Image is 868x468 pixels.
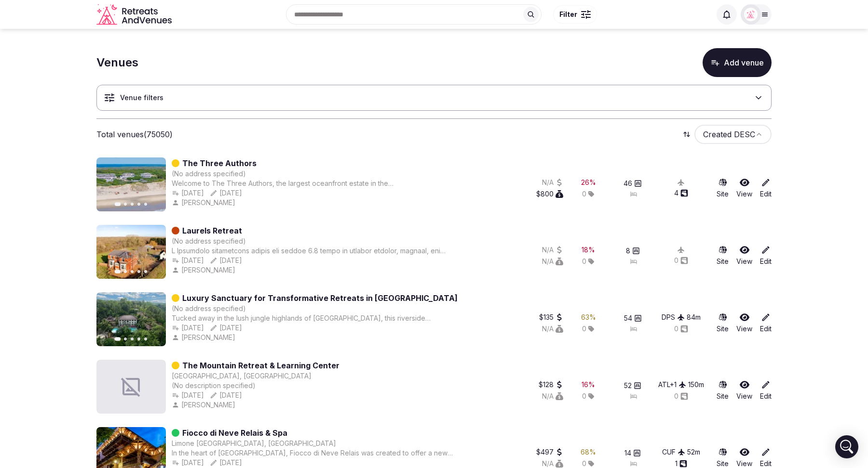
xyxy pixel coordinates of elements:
button: [DATE] [172,323,204,333]
button: N/A [542,245,563,255]
button: 52m [687,447,700,457]
button: 8 [626,246,640,256]
svg: Retreats and Venues company logo [96,4,174,26]
a: Fiocco di Neve Relais & Spa [182,427,287,439]
button: ATL+1 [658,380,686,390]
button: Site [717,312,729,334]
span: 0 [582,257,586,266]
div: $135 [539,312,563,322]
button: Go to slide 4 [137,203,140,206]
button: Go to slide 1 [115,202,121,206]
div: N/A [542,178,563,187]
div: 0 [674,256,688,265]
span: 54 [624,313,632,323]
p: Total venues (75050) [96,129,173,140]
button: 26% [581,178,596,187]
button: Go to slide 1 [115,337,121,341]
a: Edit [760,178,772,199]
button: [PERSON_NAME] [172,400,237,410]
button: [PERSON_NAME] [172,333,237,342]
button: [DATE] [172,458,204,468]
button: Go to slide 3 [131,338,134,340]
div: 52 m [687,447,700,457]
button: [DATE] [210,188,242,198]
div: N/A [542,391,563,401]
div: [DATE] [210,256,242,265]
button: [DATE] [172,256,204,265]
a: Edit [760,380,772,401]
span: 0 [582,324,586,334]
button: Filter [553,5,597,24]
span: Filter [559,10,577,19]
button: Go to slide 3 [131,270,134,273]
button: Go to slide 5 [144,203,147,206]
button: [PERSON_NAME] [172,198,237,208]
span: 0 [582,189,586,199]
button: [DATE] [172,390,204,400]
button: 0 [674,391,688,401]
div: 16 % [582,380,595,390]
button: Go to slide 3 [131,203,134,206]
button: N/A [542,324,563,334]
button: 0 [674,324,688,334]
span: 8 [626,246,630,256]
span: 0 [582,391,586,401]
div: 68 % [581,447,596,457]
button: $497 [536,447,563,457]
button: 4 [674,188,688,198]
span: 52 [624,381,632,390]
button: Add venue [703,48,772,77]
button: Limone [GEOGRAPHIC_DATA], [GEOGRAPHIC_DATA] [172,439,336,448]
a: Laurels Retreat [182,225,242,236]
button: Go to slide 1 [115,270,121,273]
button: 63% [581,312,596,322]
div: (No description specified) [172,381,339,390]
button: 16% [582,380,595,390]
button: 150m [688,380,704,390]
button: [DATE] [210,323,242,333]
a: View [736,178,752,199]
button: DPS [662,312,685,322]
a: The Mountain Retreat & Learning Center [182,360,339,371]
button: $800 [536,189,563,199]
a: Edit [760,312,772,334]
button: 52 [624,381,641,390]
button: Site [717,380,729,401]
button: N/A [542,257,563,266]
div: 26 % [581,178,596,187]
button: 18% [582,245,595,255]
button: [PERSON_NAME] [172,265,237,275]
button: (No address specified) [172,304,246,313]
a: Luxury Sanctuary for Transformative Retreats in [GEOGRAPHIC_DATA] [182,292,458,304]
h3: Venue filters [120,93,163,103]
button: Go to slide 2 [124,338,127,340]
a: Site [717,245,729,266]
div: Tucked away in the lush jungle highlands of [GEOGRAPHIC_DATA], this riverside sanctuary offers th... [172,313,454,323]
button: Go to slide 2 [124,203,127,206]
button: CUF [662,447,685,457]
button: 46 [624,179,642,188]
button: 14 [624,448,641,458]
button: (No address specified) [172,169,246,179]
div: 63 % [581,312,596,322]
img: Featured image for Luxury Sanctuary for Transformative Retreats in Ubud [96,292,166,346]
button: Site [717,178,729,199]
button: [DATE] [210,390,242,400]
